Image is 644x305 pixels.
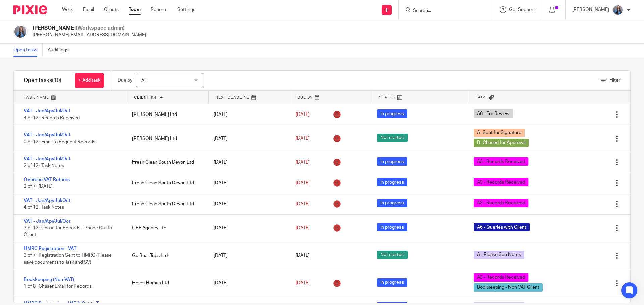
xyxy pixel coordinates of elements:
span: (10) [52,78,61,83]
span: A - Please See Notes [474,251,524,259]
a: VAT - Jan/Apr/Jul/Oct [24,198,70,203]
a: Work [62,6,73,13]
span: 2 of 7 · Registration Sent to HMRC (Please save documents to Task and SV) [24,253,112,265]
img: Amanda-scaled.jpg [13,25,28,39]
span: 2 of 7 · [DATE] [24,184,53,189]
a: HMRC Registration - VAT [24,246,76,251]
div: Hever Homes Ltd [125,276,207,290]
div: [DATE] [207,108,288,121]
p: Due by [118,77,132,84]
a: + Add task [75,73,104,88]
span: All [141,78,146,83]
div: [DATE] [207,156,288,169]
div: [DATE] [207,276,288,290]
div: Fresh Clean South Devon Ltd [125,156,207,169]
div: [DATE] [207,176,288,190]
span: Not started [377,251,408,259]
span: 3 of 12 · Chase for Records - Phone Call to Client [24,226,112,237]
div: [DATE] [207,197,288,211]
span: In progress [377,109,407,118]
h1: Open tasks [24,77,61,84]
span: 0 of 12 · Email to Request Records [24,140,95,144]
span: [DATE] [296,112,310,117]
span: 4 of 12 · Records Received [24,116,80,121]
a: Team [129,6,141,13]
span: In progress [377,157,407,166]
span: Get Support [509,7,535,12]
span: 1 of 8 · Chaser Email for Records [24,284,92,289]
span: Filter [609,78,620,83]
a: Overdue VAT Returns [24,177,70,182]
span: A8 - For Review [474,109,513,118]
span: In progress [377,199,407,207]
div: Fresh Clean South Devon Ltd [125,176,207,190]
span: (Workspace admin) [76,25,125,31]
a: VAT - Jan/Apr/Jul/Oct [24,157,70,161]
span: Status [379,94,396,100]
p: [PERSON_NAME][EMAIL_ADDRESS][DOMAIN_NAME] [33,32,146,39]
span: [DATE] [296,202,310,206]
div: Go Boat Trips Ltd [125,249,207,262]
span: [DATE] [296,160,310,165]
a: Open tasks [13,44,43,57]
span: 2 of 12 · Task Notes [24,163,64,168]
span: [DATE] [296,226,310,230]
a: Email [83,6,94,13]
img: Amanda-scaled.jpg [612,5,623,15]
a: VAT - Jan/Apr/Jul/Oct [24,219,70,224]
span: 4 of 12 · Task Notes [24,205,64,210]
span: [DATE] [296,253,310,258]
span: [DATE] [296,136,310,141]
div: GBE Agency Ltd [125,221,207,235]
span: A3 - Records Received [474,157,528,166]
a: Audit logs [48,44,73,57]
a: VAT - Jan/Apr/Jul/Oct [24,133,70,137]
img: Pixie [13,5,47,14]
span: A6 - Queries with Client [474,223,530,231]
span: Tags [476,94,487,100]
span: A3 - Records Received [474,199,528,207]
span: A3 - Records Received [474,178,528,186]
div: [PERSON_NAME] Ltd [125,108,207,121]
p: [PERSON_NAME] [572,6,609,13]
div: Fresh Clean South Devon Ltd [125,197,207,211]
a: Reports [151,6,167,13]
span: A3 - Records Received [474,273,528,282]
span: Bookkeeping - Non VAT Client [474,283,543,292]
h2: [PERSON_NAME] [33,25,146,32]
span: B- Chased for Approval [474,139,529,147]
span: Not started [377,134,408,142]
span: In progress [377,278,407,287]
div: [DATE] [207,221,288,235]
a: Clients [104,6,119,13]
a: Settings [177,6,195,13]
div: [DATE] [207,249,288,262]
div: [DATE] [207,132,288,145]
a: VAT - Jan/Apr/Jul/Oct [24,109,70,113]
span: In progress [377,178,407,186]
div: [PERSON_NAME] Ltd [125,132,207,145]
span: [DATE] [296,281,310,285]
span: A- Sent for Signature [474,129,525,137]
span: In progress [377,223,407,231]
a: Bookkeeping (Non-VAT) [24,277,74,282]
input: Search [412,8,473,14]
span: [DATE] [296,181,310,185]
